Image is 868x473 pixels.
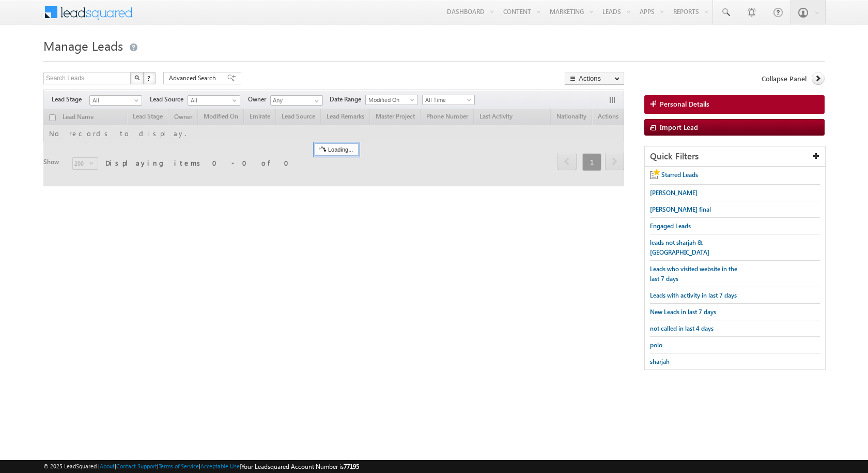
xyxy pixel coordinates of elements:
span: Your Leadsquared Account Number is [241,463,359,470]
a: All [188,95,240,106]
span: Modified On [366,95,415,105]
span: Manage Leads [43,37,123,54]
button: ? [143,72,156,84]
a: All [89,95,142,106]
span: [PERSON_NAME] [650,189,698,197]
img: Search [134,75,139,80]
span: Lead Source [150,95,188,104]
a: Personal Details [644,95,825,114]
button: Actions [565,72,624,85]
span: Import Lead [660,123,698,131]
a: Terms of Service [159,463,199,469]
span: Date Range [330,95,365,104]
span: polo [650,341,662,349]
a: Contact Support [116,463,157,469]
div: Quick Filters [645,146,825,167]
span: Lead Stage [52,95,89,104]
a: Acceptable Use [200,463,240,469]
span: leads not sharjah & [GEOGRAPHIC_DATA] [650,239,709,256]
a: All Time [422,95,475,105]
span: not called in last 4 days [650,324,714,332]
span: © 2025 LeadSquared | | | | | [43,462,359,471]
span: All [188,96,237,105]
a: Modified On [365,95,418,105]
span: All [90,96,139,105]
span: Owner [248,95,270,104]
span: ? [147,73,152,82]
span: Collapse Panel [762,74,807,83]
input: Type to Search [270,95,323,106]
a: About [100,463,115,469]
span: sharjah [650,358,670,365]
span: Starred Leads [661,171,698,179]
span: Leads who visited website in the last 7 days [650,265,737,283]
span: [PERSON_NAME] final [650,205,711,213]
span: All Time [423,95,472,105]
span: Engaged Leads [650,222,691,230]
div: Loading... [315,143,359,156]
span: Leads with activity in last 7 days [650,291,737,299]
span: Personal Details [660,99,709,109]
a: Show All Items [309,96,322,106]
span: Advanced Search [169,73,219,83]
span: 77195 [344,463,359,470]
span: New Leads in last 7 days [650,308,716,316]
